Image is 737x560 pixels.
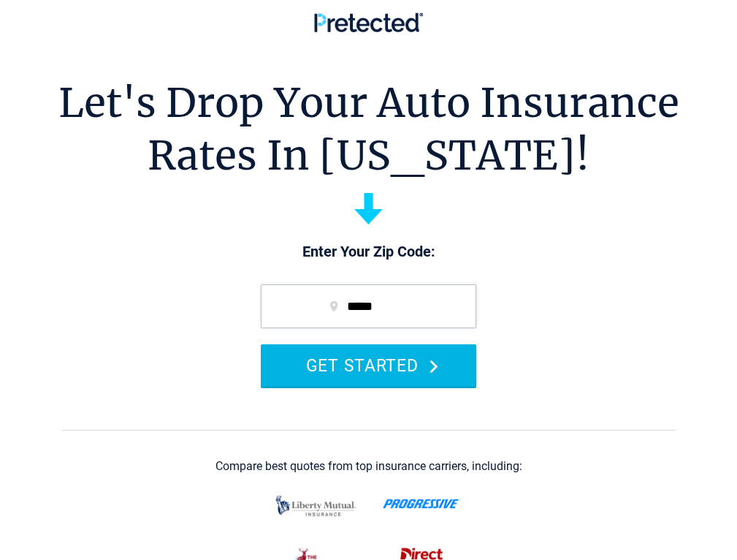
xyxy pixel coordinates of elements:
div: Compare best quotes from top insurance carriers, including: [215,460,522,473]
h1: Let's Drop Your Auto Insurance Rates In [US_STATE]! [58,77,679,182]
img: liberty [272,488,360,523]
p: Enter Your Zip Code: [246,242,491,262]
img: progressive [383,499,461,509]
button: GET STARTED [261,344,476,386]
input: zip code [261,284,476,328]
img: Pretected Logo [314,12,423,32]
